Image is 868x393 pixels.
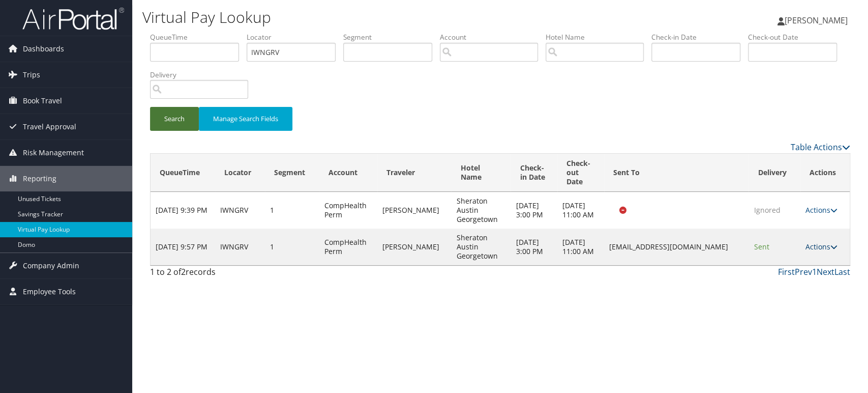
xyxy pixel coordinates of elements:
label: Account [440,32,546,42]
span: Reporting [23,166,56,191]
th: Sent To: activate to sort column ascending [604,154,749,192]
span: Sent [754,242,769,251]
td: [EMAIL_ADDRESS][DOMAIN_NAME] [604,229,749,265]
td: CompHealth Perm [319,192,377,229]
td: Sheraton Austin Georgetown [451,229,511,265]
td: Sheraton Austin Georgetown [451,192,511,229]
a: Last [834,266,850,277]
td: IWNGRV [215,192,265,229]
td: 1 [265,229,319,265]
label: Delivery [150,70,256,80]
td: [PERSON_NAME] [377,229,452,265]
h1: Virtual Pay Lookup [142,7,619,28]
th: Check-in Date: activate to sort column ascending [511,154,557,192]
th: Check-out Date: activate to sort column ascending [557,154,604,192]
td: [DATE] 11:00 AM [557,229,604,265]
button: Search [150,107,199,131]
label: Check-out Date [748,32,845,42]
a: Actions [805,205,837,215]
th: QueueTime: activate to sort column ascending [151,154,215,192]
span: Travel Approval [23,114,76,139]
a: Actions [805,242,837,251]
th: Segment: activate to sort column ascending [265,154,319,192]
a: 1 [812,266,817,277]
label: Hotel Name [546,32,651,42]
a: [PERSON_NAME] [777,5,858,36]
td: [DATE] 3:00 PM [511,229,557,265]
a: Table Actions [791,142,850,153]
span: Risk Management [23,140,84,165]
span: Trips [23,62,40,88]
th: Actions [800,154,850,192]
th: Traveler: activate to sort column ascending [377,154,452,192]
td: CompHealth Perm [319,229,377,265]
td: 1 [265,192,319,229]
span: 2 [181,266,186,277]
span: Company Admin [23,253,79,278]
label: Locator [247,32,343,42]
img: airportal-logo.png [22,7,124,31]
a: First [778,266,795,277]
td: [DATE] 9:39 PM [151,192,215,229]
span: Dashboards [23,36,64,62]
button: Manage Search Fields [199,107,292,131]
th: Delivery: activate to sort column ascending [749,154,800,192]
label: Check-in Date [651,32,748,42]
td: IWNGRV [215,229,265,265]
td: [PERSON_NAME] [377,192,452,229]
span: Ignored [754,205,780,215]
th: Account: activate to sort column ascending [319,154,377,192]
div: 1 to 2 of records [150,266,314,283]
a: Next [817,266,834,277]
span: [PERSON_NAME] [785,15,848,26]
td: [DATE] 9:57 PM [151,229,215,265]
td: [DATE] 3:00 PM [511,192,557,229]
label: QueueTime [150,32,247,42]
td: [DATE] 11:00 AM [557,192,604,229]
a: Prev [795,266,812,277]
span: Employee Tools [23,279,76,304]
th: Locator: activate to sort column ascending [215,154,265,192]
th: Hotel Name: activate to sort column ascending [451,154,511,192]
span: Book Travel [23,88,62,114]
label: Segment [343,32,440,42]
